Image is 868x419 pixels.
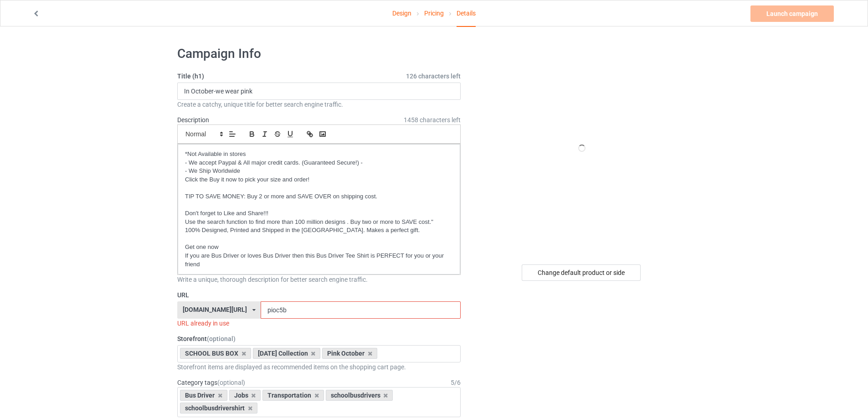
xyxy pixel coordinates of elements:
p: - We accept Paypal & All major credit cards. (Guaranteed Secure!) - [185,159,453,167]
div: SCHOOL BUS BOX [180,348,251,359]
div: Write a unique, thorough description for better search engine traffic. [177,275,461,284]
a: Pricing [424,0,444,26]
label: Description [177,116,209,124]
label: Title (h1) [177,72,461,81]
div: [DATE] Collection [253,348,321,359]
p: Use the search function to find more than 100 million designs . Buy two or more to SAVE cost." [185,218,453,227]
div: URL already in use [177,319,461,328]
div: Transportation [262,390,324,401]
h1: Campaign Info [177,46,461,62]
div: [DOMAIN_NAME][URL] [183,306,247,313]
p: If you are Bus Driver or loves Bus Driver then this Bus Driver Tee Shirt is PERFECT for you or yo... [185,252,453,269]
div: Details [457,0,476,27]
div: Pink October [322,348,377,359]
div: Bus Driver [180,390,227,401]
div: schoolbusdrivers [326,390,393,401]
span: (optional) [217,379,245,386]
label: URL [177,290,461,300]
p: TIP TO SAVE MONEY: Buy 2 or more and SAVE OVER on shipping cost. [185,192,453,201]
p: Click the Buy it now to pick your size and order! [185,176,453,184]
div: schoolbusdrivershirt [180,403,257,414]
p: *Not Available in stores [185,150,453,159]
a: Design [392,0,411,26]
span: 1458 characters left [404,115,461,124]
div: Jobs [229,390,261,401]
div: Storefront items are displayed as recommended items on the shopping cart page. [177,362,461,372]
span: 126 characters left [406,72,461,81]
p: - We Ship Worldwide [185,167,453,176]
div: Change default product or side [522,264,641,281]
p: Don't forget to Like and Share!!! [185,209,453,218]
label: Category tags [177,378,245,387]
label: Storefront [177,334,461,343]
p: Get one now [185,243,453,252]
p: 100% Designed, Printed and Shipped in the [GEOGRAPHIC_DATA]. Makes a perfect gift. [185,226,453,235]
div: Create a catchy, unique title for better search engine traffic. [177,100,461,109]
span: (optional) [207,335,236,342]
div: 5 / 6 [451,378,461,387]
